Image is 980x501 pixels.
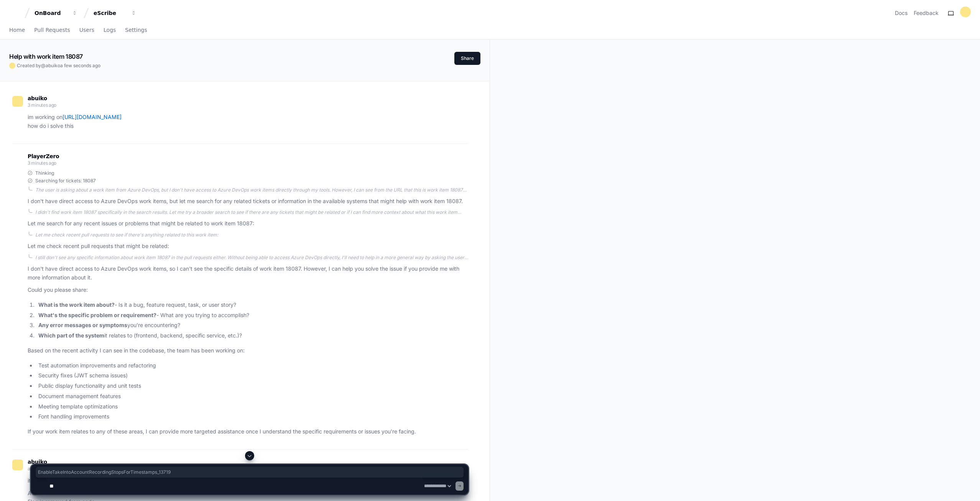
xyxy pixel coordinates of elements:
[62,114,122,120] a: [URL][DOMAIN_NAME]
[36,371,468,380] li: Security fixes (JWT schema issues)
[35,187,468,193] div: The user is asking about a work item from Azure DevOps, but I don't have access to Azure DevOps w...
[28,427,468,436] p: If your work item relates to any of these areas, I can provide more targeted assistance once I un...
[38,332,104,339] strong: Which part of the system
[34,21,70,39] a: Pull Requests
[28,95,47,101] span: abuiko
[28,113,468,131] p: im working on how do i solve this
[36,402,468,411] li: Meeting template optimizations
[28,242,468,251] p: Let me check recent pull requests that might be related:
[914,9,939,17] button: Feedback
[79,21,94,39] a: Users
[36,392,468,401] li: Document management features
[35,9,67,17] div: OnBoard
[36,361,468,370] li: Test automation improvements and refactoring
[38,312,156,318] strong: What's the specific problem or requirement?
[90,6,140,20] button: eScribe
[35,178,96,184] span: Searching for tickets: 18087
[36,412,468,421] li: Font handling improvements
[28,102,56,108] span: 3 minutes ago
[79,28,94,32] span: Users
[28,265,468,282] p: I don't have direct access to Azure DevOps work items, so I can't see the specific details of wor...
[38,301,115,308] strong: What is the work item about?
[31,6,81,20] button: OnBoard
[9,21,25,39] a: Home
[41,63,46,68] span: @
[125,28,147,32] span: Settings
[36,301,468,309] li: - Is it a bug, feature request, task, or user story?
[36,331,468,340] li: it relates to (frontend, backend, specific service, etc.)?
[125,21,147,39] a: Settings
[104,28,116,32] span: Logs
[36,311,468,320] li: - What are you trying to accomplish?
[28,219,468,228] p: Let me search for any recent issues or problems that might be related to work item 18087:
[38,322,127,328] strong: Any error messages or symptoms
[34,28,70,32] span: Pull Requests
[9,53,83,60] app-text-character-animate: Help with work item 18087
[454,52,480,65] button: Share
[94,9,127,17] div: eScribe
[35,209,468,215] div: I didn't find work item 18087 specifically in the search results. Let me try a broader search to ...
[36,382,468,390] li: Public display functionality and unit tests
[60,63,100,68] span: a few seconds ago
[104,21,116,39] a: Logs
[35,232,468,238] div: Let me check recent pull requests to see if there's anything related to this work item:
[17,63,100,69] span: Created by
[46,63,60,68] span: abuiko
[28,160,56,166] span: 3 minutes ago
[28,346,468,355] p: Based on the recent activity I can see in the codebase, the team has been working on:
[28,197,468,206] p: I don't have direct access to Azure DevOps work items, but let me search for any related tickets ...
[28,154,59,159] span: PlayerZero
[35,255,468,261] div: I still don't see any specific information about work item 18087 in the pull requests either. Wit...
[28,286,468,294] p: Could you please share:
[38,469,461,475] span: EnableTakeIntoAccountRecordingStopsForTimestamps_13719
[895,9,908,17] a: Docs
[36,321,468,330] li: you're encountering?
[9,28,25,32] span: Home
[35,170,54,176] span: Thinking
